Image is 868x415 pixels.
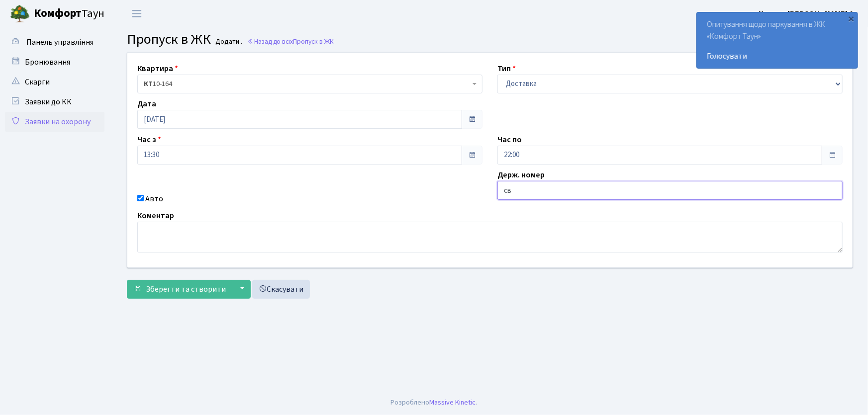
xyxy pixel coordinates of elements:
button: Зберегти та створити [127,280,232,299]
label: Тип [497,63,516,75]
span: <b>КТ</b>&nbsp;&nbsp;&nbsp;&nbsp;10-164 [137,75,482,93]
label: Час з [137,134,161,146]
label: Час по [497,134,522,146]
a: Скасувати [252,280,310,299]
a: Заявки до КК [5,92,104,112]
a: Скарги [5,72,104,92]
b: Цитрус [PERSON_NAME] А. [759,8,856,19]
div: Розроблено . [391,397,478,408]
a: Панель управління [5,32,104,52]
span: Пропуск в ЖК [293,37,334,46]
label: Квартира [137,63,178,75]
span: Зберегти та створити [146,284,226,295]
a: Massive Kinetic [430,397,476,408]
span: Таун [34,5,104,22]
span: Панель управління [26,37,94,48]
span: <b>КТ</b>&nbsp;&nbsp;&nbsp;&nbsp;10-164 [144,79,470,89]
b: Комфорт [34,5,82,21]
button: Переключити навігацію [124,5,149,22]
a: Голосувати [707,50,848,62]
span: Пропуск в ЖК [127,29,211,49]
a: Бронювання [5,52,104,72]
div: Опитування щодо паркування в ЖК «Комфорт Таун» [697,12,858,68]
div: × [847,13,857,23]
label: Держ. номер [497,169,545,181]
a: Заявки на охорону [5,112,104,132]
b: КТ [144,79,153,89]
label: Коментар [137,210,174,222]
input: AA0001AA [497,181,843,200]
img: logo.png [10,4,30,24]
a: Назад до всіхПропуск в ЖК [247,37,334,46]
small: Додати . [214,38,243,46]
label: Авто [145,193,163,205]
label: Дата [137,98,156,110]
a: Цитрус [PERSON_NAME] А. [759,8,856,20]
